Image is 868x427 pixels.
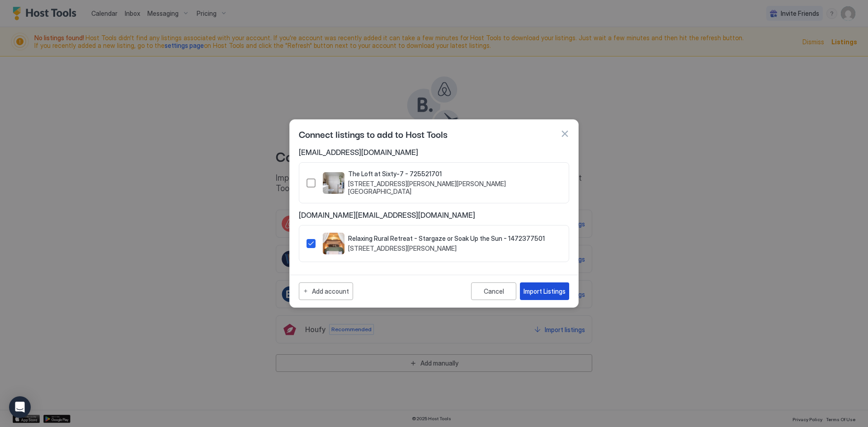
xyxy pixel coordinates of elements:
span: Connect listings to add to Host Tools [299,127,448,141]
div: 1472377501 [307,233,561,254]
div: Add account [312,286,349,296]
div: 725521701 [307,170,561,196]
button: Import Listings [520,282,569,300]
span: [STREET_ADDRESS][PERSON_NAME] [348,244,545,253]
button: Cancel [471,282,516,300]
div: Import Listings [524,286,566,296]
div: Open Intercom Messenger [9,396,31,418]
div: listing image [323,233,344,254]
span: [EMAIL_ADDRESS][DOMAIN_NAME] [299,148,569,157]
span: [DOMAIN_NAME][EMAIL_ADDRESS][DOMAIN_NAME] [299,211,569,220]
span: Relaxing Rural Retreat - Stargaze or Soak Up the Sun - 1472377501 [348,235,545,243]
button: Add account [299,282,353,300]
span: The Loft at Sixty-7 - 725521701 [348,170,561,178]
div: listing image [323,172,344,194]
span: [STREET_ADDRESS][PERSON_NAME][PERSON_NAME] [GEOGRAPHIC_DATA] [348,180,561,196]
div: Cancel [484,287,504,295]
